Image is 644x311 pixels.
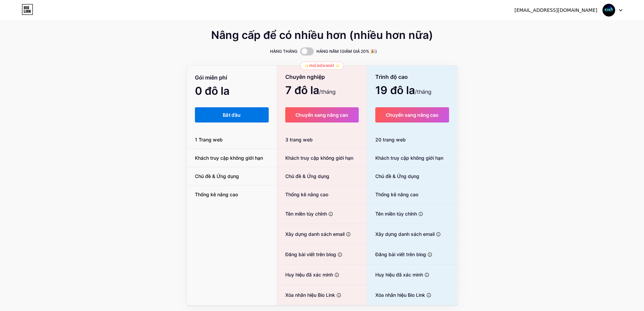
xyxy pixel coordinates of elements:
[375,137,406,142] font: 20 trang web
[285,231,345,237] font: Xây dựng danh sách email
[285,251,336,257] font: Đăng bài viết trên blog
[375,231,435,237] font: Xây dựng danh sách email
[375,251,426,257] font: Đăng bài viết trên blog
[285,192,328,197] font: Thống kê nâng cao
[223,112,241,118] font: Bắt đầu
[195,84,229,97] font: 0 đô la
[415,88,431,95] font: /tháng
[316,49,377,54] font: HÀNG NĂM (GIẢM GIÁ 20% 🎉)
[285,84,319,97] font: 7 đô la
[285,173,329,179] font: Chủ đề & Ứng dụng
[211,28,433,42] font: Nâng cấp để có nhiều hơn (nhiều hơn nữa)
[285,272,333,277] font: Huy hiệu đã xác minh
[195,107,269,123] button: Bắt đầu
[375,272,423,277] font: Huy hiệu đã xác minh
[319,88,336,95] font: /tháng
[514,7,597,13] font: [EMAIL_ADDRESS][DOMAIN_NAME]
[195,74,227,81] font: Gói miễn phí
[375,73,408,80] font: Trình độ cao
[195,155,263,161] font: Khách truy cập không giới hạn
[375,173,419,179] font: Chủ đề & Ứng dụng
[386,112,439,118] font: Chuyển sang nâng cao
[375,155,443,161] font: Khách truy cập không giới hạn
[195,173,239,179] font: Chủ đề & Ứng dụng
[375,211,417,217] font: Tên miền tùy chỉnh
[195,137,223,142] font: 1 Trang web
[375,107,449,123] button: Chuyển sang nâng cao
[285,292,335,298] font: Xóa nhãn hiệu Bio Link
[295,112,348,118] font: Chuyển sang nâng cao
[305,64,339,68] font: ✨ Phổ biến nhất ✨
[195,192,238,197] font: Thống kê nâng cao
[285,73,325,80] font: Chuyên nghiệp
[285,137,313,142] font: 3 trang web
[270,49,297,54] font: HÀNG THÁNG
[602,4,615,17] img: khetentertainment
[375,292,425,298] font: Xóa nhãn hiệu Bio Link
[285,211,327,217] font: Tên miền tùy chỉnh
[285,107,359,123] button: Chuyển sang nâng cao
[285,155,353,161] font: Khách truy cập không giới hạn
[375,84,415,97] font: 19 đô la
[375,192,418,197] font: Thống kê nâng cao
